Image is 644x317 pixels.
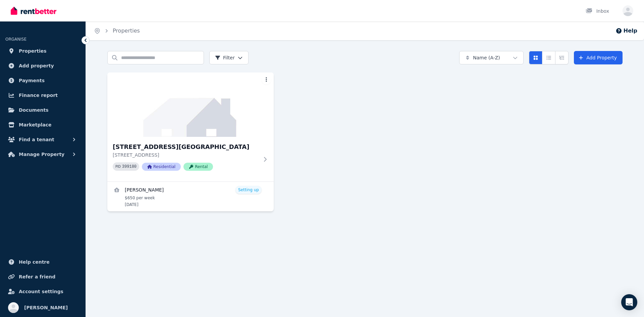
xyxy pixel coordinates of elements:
img: 6 Brighton St, Tuross Head [107,72,274,137]
button: Filter [209,51,249,64]
button: Card view [529,51,542,64]
a: Marketplace [5,118,80,131]
span: Manage Property [19,150,64,158]
span: Filter [215,54,235,61]
span: Documents [19,106,49,114]
button: Help [615,27,637,35]
span: Finance report [19,91,58,99]
a: Help centre [5,255,80,269]
nav: Breadcrumb [86,21,148,40]
span: Marketplace [19,121,51,129]
a: Refer a friend [5,270,80,283]
a: Add property [5,59,80,72]
a: Add Property [574,51,623,64]
span: Name (A-Z) [473,54,500,61]
button: More options [262,75,271,85]
span: Add property [19,62,54,70]
a: Properties [113,28,140,34]
div: View options [529,51,569,64]
button: Manage Property [5,148,80,161]
a: Account settings [5,285,80,298]
button: Find a tenant [5,133,80,146]
a: Documents [5,103,80,117]
span: Find a tenant [19,136,54,144]
button: Name (A-Z) [459,51,524,64]
button: Expanded list view [555,51,569,64]
p: [STREET_ADDRESS] [113,152,259,158]
h3: [STREET_ADDRESS][GEOGRAPHIC_DATA] [113,142,259,152]
span: Residential [142,163,181,171]
span: Help centre [19,258,50,266]
button: Compact list view [542,51,555,64]
span: Refer a friend [19,273,55,281]
span: Payments [19,76,45,85]
img: RentBetter [11,6,56,16]
a: Finance report [5,89,80,102]
div: Open Intercom Messenger [621,294,637,310]
a: Properties [5,44,80,58]
span: Properties [19,47,47,55]
a: View details for Nadine Counsel [107,182,274,211]
span: Account settings [19,287,63,296]
small: PID [115,165,121,168]
span: ORGANISE [5,37,26,42]
a: Payments [5,74,80,87]
code: 399180 [122,164,137,169]
a: 6 Brighton St, Tuross Head[STREET_ADDRESS][GEOGRAPHIC_DATA][STREET_ADDRESS]PID 399180ResidentialR... [107,72,274,181]
span: Rental [183,163,213,171]
div: Inbox [586,8,609,14]
span: [PERSON_NAME] [24,304,68,312]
